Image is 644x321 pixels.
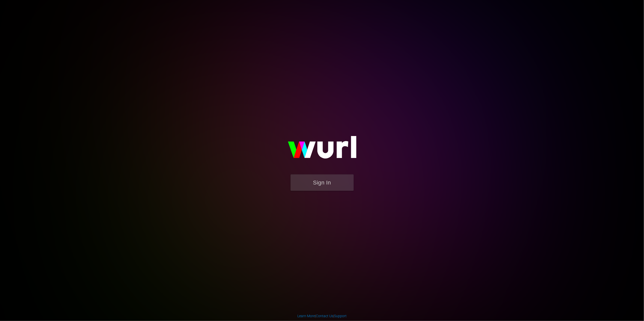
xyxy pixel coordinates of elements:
img: wurl-logo-on-black-223613ac3d8ba8fe6dc639794a292ebdb59501304c7dfd60c99c58986ef67473.svg [272,125,373,174]
a: Contact Us [316,314,333,318]
button: Sign In [291,174,354,191]
a: Support [334,314,347,318]
a: Learn More [297,314,315,318]
div: | | [297,313,347,318]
